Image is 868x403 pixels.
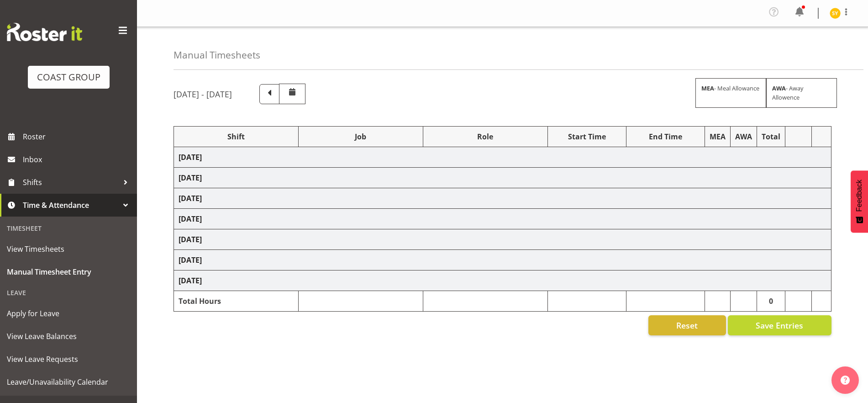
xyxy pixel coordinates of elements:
div: AWA [735,131,752,142]
a: Apply for Leave [2,302,135,325]
td: [DATE] [174,209,831,229]
div: COAST GROUP [37,70,100,84]
span: Reset [676,319,698,331]
div: End Time [631,131,700,142]
div: Timesheet [2,219,135,238]
td: Total Hours [174,291,299,312]
span: View Leave Balances [7,329,130,343]
td: 0 [757,291,785,312]
span: Manual Timesheet Entry [7,265,130,279]
h5: [DATE] - [DATE] [174,89,232,99]
td: [DATE] [174,229,831,250]
span: View Leave Requests [7,352,130,366]
strong: MEA [701,84,714,92]
button: Feedback - Show survey [851,170,868,233]
div: - Meal Allowance [695,78,766,107]
div: Start Time [552,131,621,142]
td: [DATE] [174,188,831,209]
div: Total [762,131,780,142]
div: Job [303,131,418,142]
span: Time & Attendance [23,198,119,212]
span: Apply for Leave [7,307,130,320]
td: [DATE] [174,270,831,291]
span: Leave/Unavailability Calendar [7,375,130,389]
a: View Leave Balances [2,325,135,348]
div: Leave [2,283,135,302]
span: View Timesheets [7,242,130,256]
span: Inbox [23,153,132,166]
img: seon-young-belding8911.jpg [830,8,841,19]
span: Roster [23,130,132,143]
a: Leave/Unavailability Calendar [2,371,135,393]
span: Shifts [23,175,119,189]
strong: AWA [772,84,786,92]
td: [DATE] [174,250,831,270]
span: Feedback [855,180,863,212]
div: MEA [710,131,726,142]
td: [DATE] [174,147,831,168]
span: Save Entries [756,319,803,331]
a: Manual Timesheet Entry [2,260,135,283]
button: Reset [648,315,726,335]
h4: Manual Timesheets [174,50,260,60]
img: Rosterit website logo [7,23,82,41]
img: help-xxl-2.png [841,376,850,385]
div: Shift [179,131,294,142]
div: - Away Allowence [766,78,837,107]
div: Role [428,131,543,142]
button: Save Entries [728,315,831,335]
a: View Leave Requests [2,348,135,371]
td: [DATE] [174,168,831,188]
a: View Timesheets [2,238,135,260]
